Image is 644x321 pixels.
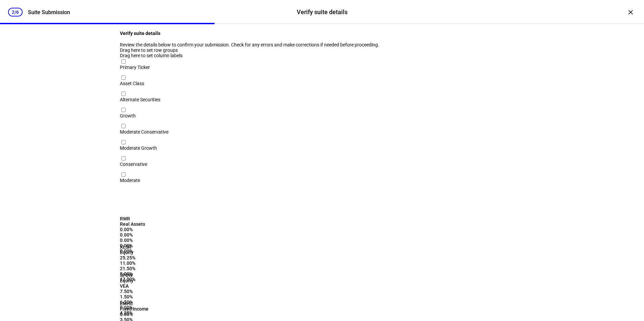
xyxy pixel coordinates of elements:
div: 2/6 [8,8,23,16]
div: 21.50% [120,266,180,271]
div: VEA [120,283,184,289]
div: 1.50% [120,294,192,299]
span: Asset Class [120,81,144,86]
input: Press Space to toggle all rows selection (unchecked) [121,156,126,160]
div: 5.00% [120,271,170,277]
div: RWR [120,216,173,221]
div: 25.25% [120,255,158,260]
div: 0.00% [120,243,170,248]
div: EMHC [120,301,173,306]
div: Review the details below to confirm your submission. Check for any errors and make corrections if... [120,42,524,47]
span: Alternate Securities [120,97,160,102]
span: Moderate Conservative [120,129,168,135]
span: Growth [120,113,136,118]
div: Equity [120,250,168,255]
span: Primary Ticker [120,65,150,70]
div: 7.50% [120,289,158,294]
span: Drag here to set column labels [120,53,183,58]
h4: Verify suite details [120,31,524,36]
div: Fixed Income [120,306,168,312]
div: × [625,7,636,17]
input: Press Space to toggle all rows selection (unchecked) [121,172,126,177]
div: XLSR [120,244,173,250]
div: SPDW [120,273,173,278]
div: Real Assets [120,221,168,227]
div: Suite Submission [28,9,70,15]
input: Press Space to toggle all rows selection (unchecked) [121,124,126,128]
span: Drag here to set row groups [120,47,178,53]
div: 6.50% [120,299,180,305]
div: 11.00% [120,260,192,266]
div: 0.00% [120,238,180,243]
div: 0.00% [120,312,158,317]
input: Press Space to toggle all rows selection (unchecked) [121,75,126,80]
div: Verify suite details [297,8,348,16]
input: Press Space to toggle all rows selection (unchecked) [121,108,126,112]
div: Row Groups [120,47,524,53]
span: Moderate Growth [120,145,157,151]
div: 0.00% [120,232,192,238]
span: Moderate [120,178,140,183]
div: Equity [120,278,168,283]
div: Column Labels [120,53,524,58]
input: Press Space to toggle all rows selection (unchecked) [121,92,126,96]
input: Press Space to toggle all rows selection (unchecked) [121,59,126,64]
span: Conservative [120,162,147,167]
div: 0.00% [120,227,158,232]
input: Press Space to toggle all rows selection (unchecked) [121,140,126,144]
